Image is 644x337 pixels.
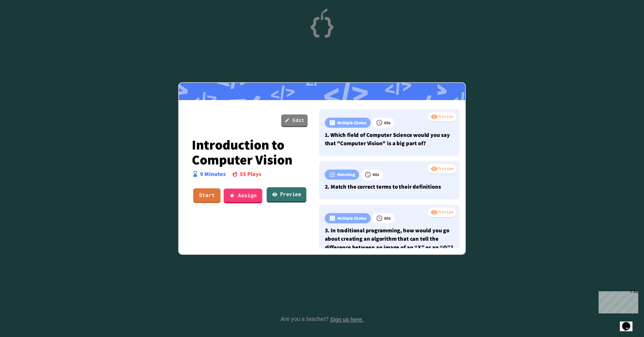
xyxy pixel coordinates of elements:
a: Start [193,188,221,203]
a: Assign [224,189,262,203]
p: Introduction to Computer Vision [192,137,308,167]
p: 60 s [373,171,379,178]
div: Preview [428,208,456,218]
div: Preview [428,112,456,122]
iframe: chat widget [620,314,638,331]
a: Edit [281,114,308,127]
p: 2. Match the correct terms to their definitions [325,183,454,191]
p: Multiple Choice [337,215,367,221]
p: 9 Minutes [200,170,226,178]
p: 60 s [384,215,391,221]
div: Chat with us now!Close [2,2,40,37]
p: 1. Which field of Computer Science would you say that "Computer Vision" is a big part of? [325,131,454,148]
div: Preview [428,164,456,174]
a: Preview [267,187,306,203]
p: Multiple Choice [337,120,367,126]
p: 60 s [384,120,391,126]
p: 55 Plays [240,170,261,178]
iframe: chat widget [596,289,638,313]
p: 3. In traditional programming, how would you go about creating an algorithm that can tell the dif... [325,226,454,251]
p: Matching [337,171,355,178]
